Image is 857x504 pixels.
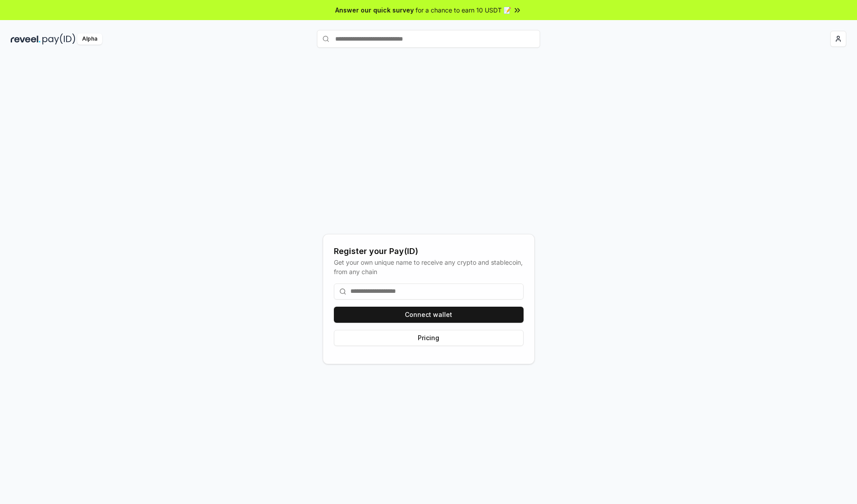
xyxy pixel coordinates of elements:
div: Get your own unique name to receive any crypto and stablecoin, from any chain [334,258,524,276]
img: pay_id [42,33,75,45]
div: Register your Pay(ID) [334,245,524,258]
span: Answer our quick survey [335,5,414,15]
button: Connect wallet [334,307,524,323]
button: Pricing [334,330,524,346]
div: Alpha [77,33,102,45]
img: reveel_dark [11,33,41,45]
span: for a chance to earn 10 USDT 📝 [416,5,511,15]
